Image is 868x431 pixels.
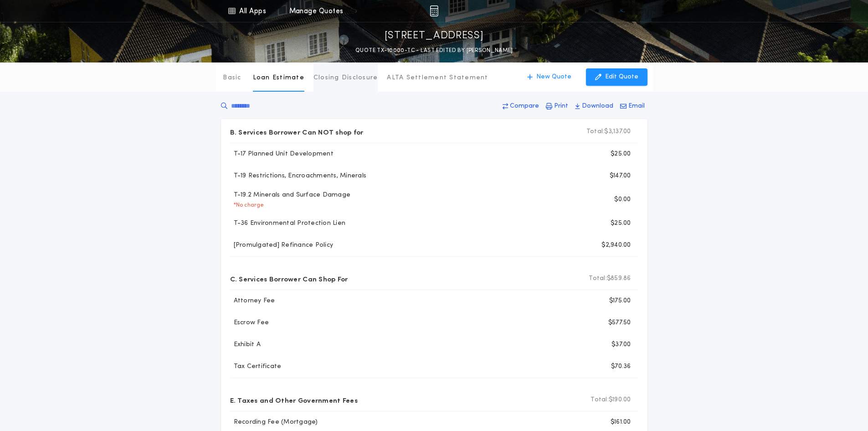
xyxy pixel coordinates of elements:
[543,98,571,114] button: Print
[385,29,484,43] p: [STREET_ADDRESS]
[586,127,605,136] b: Total:
[230,191,351,200] p: T-19.2 Minerals and Surface Damage
[628,102,645,111] p: Email
[611,362,631,371] p: $70.36
[230,202,264,209] p: * No charge
[518,68,580,86] button: New Quote
[591,395,631,405] p: $190.00
[230,418,318,427] p: Recording Fee (Mortgage)
[500,98,542,114] button: Compare
[230,219,346,228] p: T-36 Environmental Protection Lien
[610,171,631,181] p: $147.00
[230,171,367,181] p: T-19 Restrictions, Encroachments, Minerals
[609,296,631,306] p: $175.00
[617,6,626,16] img: vs-icon
[582,102,613,111] p: Download
[611,340,631,349] p: $37.00
[572,98,616,114] button: Download
[554,102,568,111] p: Print
[230,296,275,306] p: Attorney Fee
[536,73,571,82] p: New Quote
[586,68,647,86] button: Edit Quote
[230,362,282,371] p: Tax Certificate
[430,5,438,16] img: img
[230,150,334,159] p: T-17 Planned Unit Development
[387,73,488,83] p: ALTA Settlement Statement
[230,340,261,349] p: Exhibit A
[223,73,241,83] p: Basic
[253,73,304,83] p: Loan Estimate
[230,125,364,139] p: B. Services Borrower Can NOT shop for
[589,274,607,283] b: Total:
[355,46,513,55] p: QUOTE TX-10000-TC - LAST EDITED BY [PERSON_NAME]
[605,73,638,82] p: Edit Quote
[608,318,631,327] p: $577.50
[230,393,358,407] p: E. Taxes and Other Government Fees
[510,102,539,111] p: Compare
[611,219,631,228] p: $25.00
[591,395,609,405] b: Total:
[617,98,647,114] button: Email
[611,418,631,427] p: $161.00
[230,318,269,327] p: Escrow Fee
[611,150,631,159] p: $25.00
[230,241,334,250] p: [Promulgated] Refinance Policy
[601,241,631,250] p: $2,940.00
[614,195,631,204] p: $0.00
[230,271,348,286] p: C. Services Borrower Can Shop For
[589,274,631,283] p: $859.86
[586,127,631,136] p: $3,137.00
[313,73,378,83] p: Closing Disclosure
